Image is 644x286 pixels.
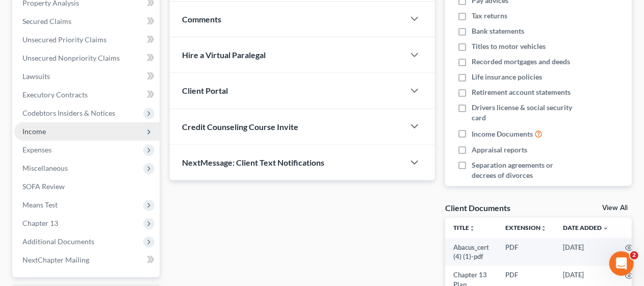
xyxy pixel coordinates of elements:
[603,225,609,231] i: expand_more
[14,86,160,104] a: Executory Contracts
[472,11,507,21] span: Tax returns
[22,237,94,246] span: Additional Documents
[14,177,160,196] a: SOFA Review
[445,202,510,213] div: Client Documents
[14,67,160,86] a: Lawsuits
[505,224,547,231] a: Extensionunfold_more
[182,14,221,24] span: Comments
[22,109,115,117] span: Codebtors Insiders & Notices
[14,12,160,31] a: Secured Claims
[469,225,475,231] i: unfold_more
[472,129,533,139] span: Income Documents
[22,255,89,264] span: NextChapter Mailing
[22,145,51,154] span: Expenses
[602,204,628,212] a: View All
[445,238,497,266] td: Abacus_cert (4) (1)-pdf
[14,49,160,67] a: Unsecured Nonpriority Claims
[555,238,617,266] td: [DATE]
[472,57,570,67] span: Recorded mortgages and deeds
[472,160,576,180] span: Separation agreements or decrees of divorces
[472,72,542,82] span: Life insurance policies
[14,31,160,49] a: Unsecured Priority Claims
[472,102,576,123] span: Drivers license & social security card
[472,87,571,97] span: Retirement account statements
[472,145,527,155] span: Appraisal reports
[472,26,524,36] span: Bank statements
[563,224,609,231] a: Date Added expand_more
[182,86,228,95] span: Client Portal
[182,158,324,167] span: NextMessage: Client Text Notifications
[453,224,475,231] a: Titleunfold_more
[22,182,65,191] span: SOFA Review
[497,238,555,266] td: PDF
[22,127,46,136] span: Income
[22,72,50,81] span: Lawsuits
[22,164,68,172] span: Miscellaneous
[182,122,298,132] span: Credit Counseling Course Invite
[22,17,71,25] span: Secured Claims
[472,41,546,51] span: Titles to motor vehicles
[630,251,638,259] span: 2
[22,219,58,227] span: Chapter 13
[22,200,58,209] span: Means Test
[540,225,547,231] i: unfold_more
[182,50,266,60] span: Hire a Virtual Paralegal
[22,54,120,62] span: Unsecured Nonpriority Claims
[14,251,160,269] a: NextChapter Mailing
[22,90,88,99] span: Executory Contracts
[609,251,634,276] iframe: Intercom live chat
[22,35,107,44] span: Unsecured Priority Claims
